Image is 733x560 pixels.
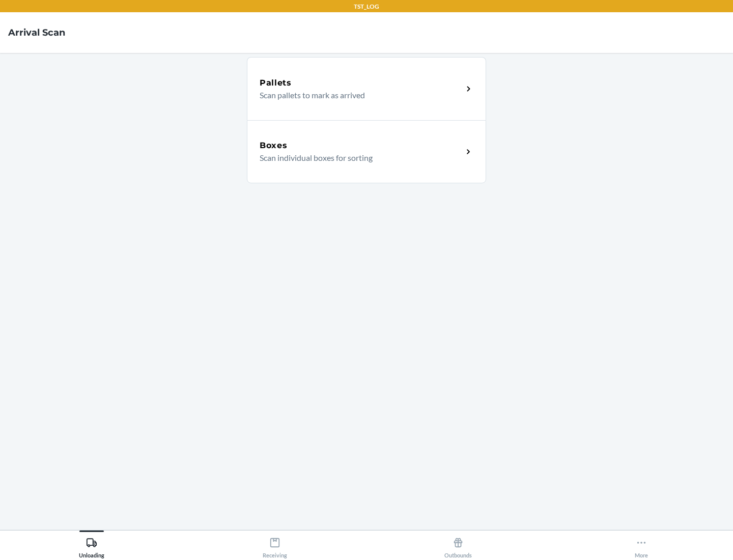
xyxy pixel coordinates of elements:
button: More [550,530,733,558]
div: More [635,533,648,558]
div: Outbounds [444,533,472,558]
h5: Pallets [260,77,292,89]
h5: Boxes [260,139,288,152]
div: Receiving [263,533,287,558]
p: Scan pallets to mark as arrived [260,89,455,101]
button: Outbounds [366,530,550,558]
button: Receiving [183,530,366,558]
div: Unloading [79,533,104,558]
a: BoxesScan individual boxes for sorting [247,120,486,183]
h4: Arrival Scan [8,26,65,39]
p: Scan individual boxes for sorting [260,152,455,164]
p: TST_LOG [354,2,379,11]
a: PalletsScan pallets to mark as arrived [247,57,486,120]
